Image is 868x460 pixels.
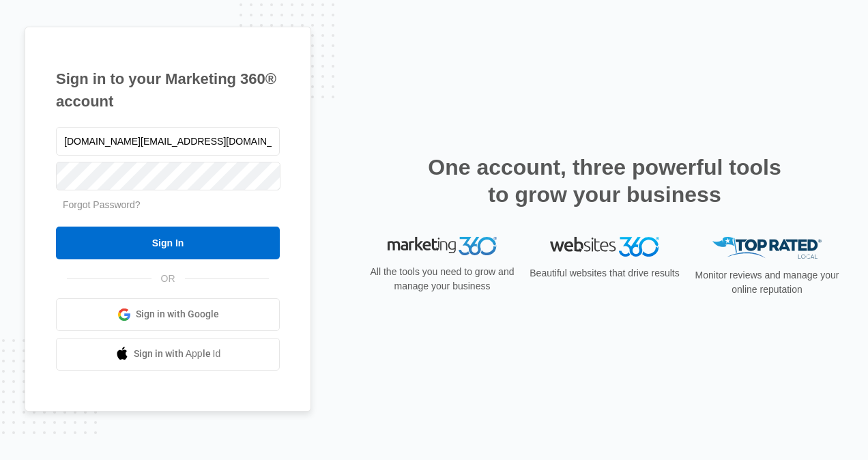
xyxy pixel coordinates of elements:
a: Sign in with Apple Id [56,338,280,371]
p: All the tools you need to grow and manage your business [366,265,519,293]
span: OR [151,272,185,286]
p: Beautiful websites that drive results [528,266,681,281]
input: Sign In [56,227,280,259]
img: Top Rated Local [712,237,822,259]
h2: One account, three powerful tools to grow your business [424,154,785,208]
p: Monitor reviews and manage your online reputation [691,268,843,297]
h1: Sign in to your Marketing 360® account [56,68,280,113]
span: Sign in with Google [136,307,219,321]
img: Websites 360 [550,237,659,257]
span: Sign in with Apple Id [134,347,221,361]
img: Marketing 360 [388,237,497,256]
a: Forgot Password? [63,199,141,210]
input: Email [56,127,280,156]
a: Sign in with Google [56,298,280,331]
